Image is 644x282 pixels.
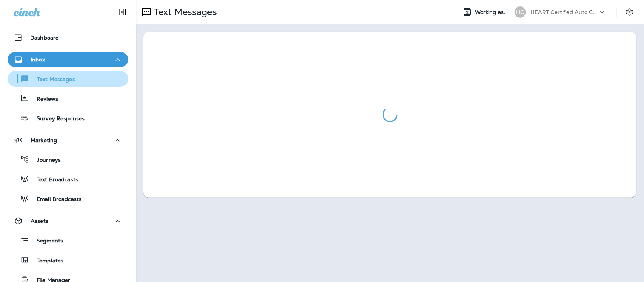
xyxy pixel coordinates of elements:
[31,218,48,224] p: Assets
[29,238,63,245] p: Segments
[8,191,128,207] button: Email Broadcasts
[8,232,128,248] button: Segments
[29,96,58,103] p: Reviews
[8,52,128,67] button: Inbox
[8,71,128,87] button: Text Messages
[8,213,128,228] button: Assets
[30,35,59,41] p: Dashboard
[8,252,128,268] button: Templates
[29,176,78,184] p: Text Broadcasts
[31,57,45,63] p: Inbox
[8,110,128,126] button: Survey Responses
[29,157,61,164] p: Journeys
[29,257,63,265] p: Templates
[623,5,636,19] button: Settings
[530,9,598,15] p: HEART Certified Auto Care
[29,115,85,123] p: Survey Responses
[112,5,133,20] button: Collapse Sidebar
[475,9,507,15] span: Working as:
[29,196,81,203] p: Email Broadcasts
[31,137,57,143] p: Marketing
[8,90,128,106] button: Reviews
[151,6,217,18] p: Text Messages
[8,133,128,148] button: Marketing
[29,76,75,83] p: Text Messages
[8,152,128,167] button: Journeys
[515,6,526,18] div: HC
[8,171,128,187] button: Text Broadcasts
[8,30,128,45] button: Dashboard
